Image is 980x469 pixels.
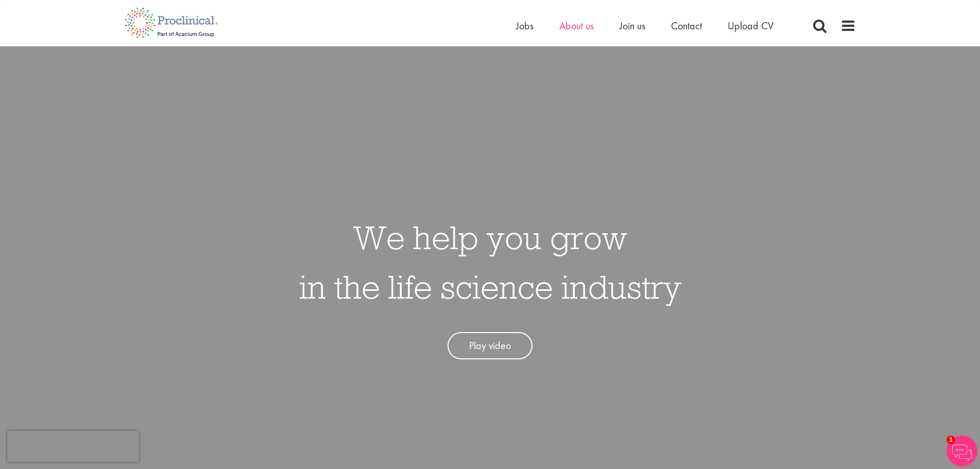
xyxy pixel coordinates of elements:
[947,436,955,444] span: 1
[620,19,645,32] a: Join us
[947,436,977,466] img: Chatbot
[728,19,773,32] a: Upload CV
[559,19,594,32] a: About us
[516,19,534,32] a: Jobs
[671,19,702,32] a: Contact
[299,213,681,311] h1: We help you grow in the life science industry
[448,332,532,359] a: Play video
